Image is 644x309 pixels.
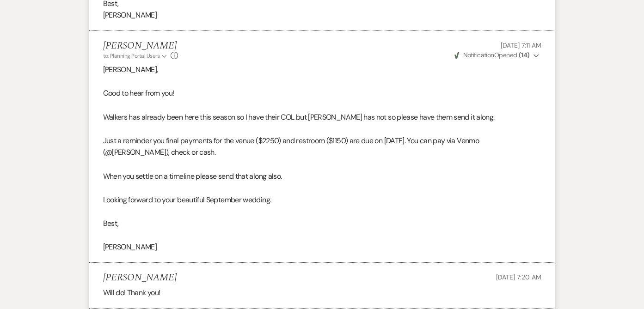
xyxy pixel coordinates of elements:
p: Walkers has already been here this season so I have their COL but [PERSON_NAME] has not so please... [103,111,541,123]
p: Will do! Thank you! [103,287,541,299]
h5: [PERSON_NAME] [103,272,177,284]
p: When you settle on a timeline please send that along also. [103,170,541,182]
p: Just a reminder you final payments for the venue ($2250) and restroom ($1150) are due on [DATE]. ... [103,135,541,158]
span: [DATE] 7:11 AM [501,41,541,49]
p: [PERSON_NAME] [103,9,541,21]
button: to: Planning Portal Users [103,52,169,60]
p: Looking forward to your beautiful September wedding. [103,194,541,206]
strong: ( 14 ) [519,51,530,59]
span: to: Planning Portal Users [103,52,160,60]
span: Opened [454,51,530,59]
p: [PERSON_NAME] [103,241,541,253]
span: [DATE] 7:20 AM [496,273,541,281]
span: Notification [463,51,494,59]
p: Good to hear from you! [103,87,541,99]
button: NotificationOpened (14) [453,50,541,60]
p: [PERSON_NAME], [103,64,541,76]
p: Best, [103,218,541,230]
h5: [PERSON_NAME] [103,40,178,52]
